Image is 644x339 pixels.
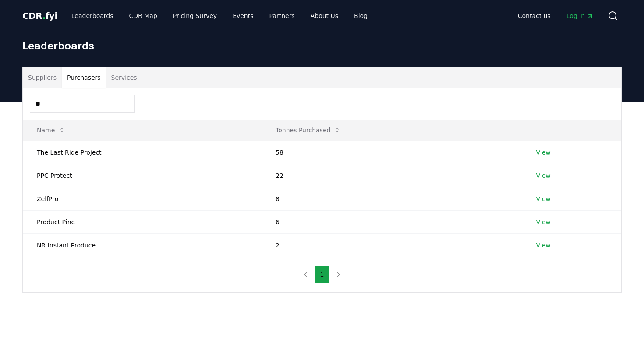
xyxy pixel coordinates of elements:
[30,121,72,139] button: Name
[262,233,522,257] td: 2
[22,39,622,53] h1: Leaderboards
[42,11,46,21] span: .
[269,121,348,139] button: Tonnes Purchased
[262,141,522,164] td: 58
[23,210,262,233] td: Product Pine
[566,11,594,20] span: Log in
[23,164,262,187] td: PPC Protect
[511,8,601,24] nav: Main
[64,8,375,24] nav: Main
[304,8,345,24] a: About Us
[22,10,57,22] a: CDR.fyi
[23,67,62,88] button: Suppliers
[62,67,106,88] button: Purchasers
[262,210,522,233] td: 6
[536,194,551,203] a: View
[559,8,601,24] a: Log in
[262,8,302,24] a: Partners
[536,148,551,157] a: View
[262,164,522,187] td: 22
[536,241,551,250] a: View
[347,8,375,24] a: Blog
[106,67,142,88] button: Services
[22,11,57,21] span: CDR fyi
[23,233,262,257] td: NR Instant Produce
[536,171,551,180] a: View
[536,218,551,226] a: View
[166,8,224,24] a: Pricing Survey
[511,8,558,24] a: Contact us
[315,266,330,283] button: 1
[23,187,262,210] td: ZelfPro
[23,141,262,164] td: The Last Ride Project
[262,187,522,210] td: 8
[64,8,120,24] a: Leaderboards
[226,8,260,24] a: Events
[122,8,164,24] a: CDR Map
